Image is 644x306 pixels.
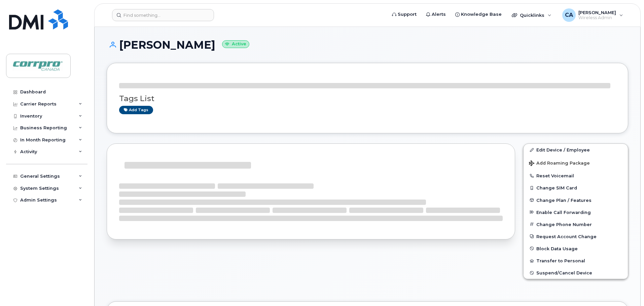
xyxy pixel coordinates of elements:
small: Active [222,40,249,48]
button: Change Phone Number [524,218,628,230]
button: Reset Voicemail [524,170,628,182]
span: Add Roaming Package [529,161,590,167]
button: Enable Call Forwarding [524,206,628,218]
span: Change Plan / Features [536,198,592,203]
button: Change SIM Card [524,182,628,194]
button: Suspend/Cancel Device [524,267,628,279]
a: Edit Device / Employee [524,144,628,156]
span: Suspend/Cancel Device [536,270,592,275]
button: Transfer to Personal [524,255,628,267]
h3: Tags List [119,94,616,103]
button: Request Account Change [524,230,628,243]
h1: [PERSON_NAME] [107,39,628,51]
button: Block Data Usage [524,243,628,255]
span: Enable Call Forwarding [536,210,591,215]
a: Add tags [119,106,153,114]
button: Add Roaming Package [524,156,628,170]
button: Change Plan / Features [524,194,628,206]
